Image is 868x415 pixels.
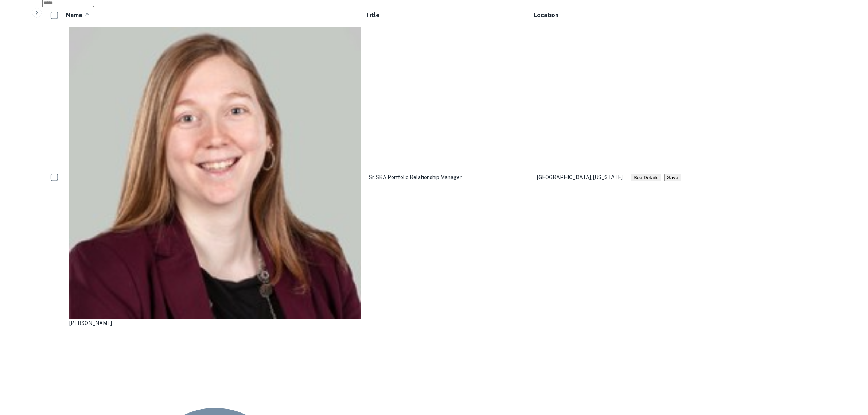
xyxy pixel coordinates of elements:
td: [GEOGRAPHIC_DATA], [US_STATE] [533,24,626,331]
th: Title [365,8,533,23]
button: Save [664,174,681,181]
span: Title [366,11,389,20]
span: Location [534,11,558,20]
button: See Details [631,174,661,181]
img: 1557777651977 [69,27,361,319]
span: Name [66,11,92,20]
th: Name [66,8,365,23]
th: Location [533,8,626,23]
td: Sr. SBA Portfolio Relationship Manager [365,24,533,331]
iframe: Chat Widget [832,333,868,368]
div: [PERSON_NAME] [69,27,361,327]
